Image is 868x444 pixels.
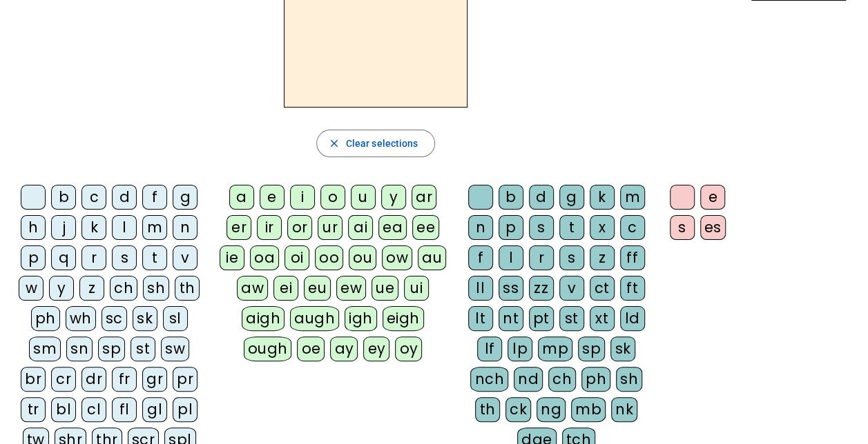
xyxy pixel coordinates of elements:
[142,185,167,210] div: f
[578,336,605,361] div: sp
[505,397,531,422] div: ck
[290,185,315,210] div: i
[19,276,44,301] div: w
[537,397,566,422] div: ng
[318,215,343,240] div: ur
[395,336,422,361] div: oy
[468,306,493,331] div: lt
[220,245,244,270] div: ie
[620,276,645,301] div: ft
[559,215,584,240] div: t
[175,276,200,301] div: th
[330,336,358,361] div: ay
[163,306,188,331] div: sl
[468,245,493,270] div: f
[351,185,376,210] div: u
[98,336,125,361] div: sp
[161,336,189,361] div: sw
[345,306,377,331] div: igh
[559,245,584,270] div: s
[620,245,645,270] div: ff
[499,215,523,240] div: p
[529,185,554,210] div: d
[383,306,424,331] div: eigh
[381,185,406,210] div: y
[81,367,106,392] div: dr
[470,367,508,392] div: nch
[110,276,137,301] div: ch
[611,397,637,422] div: nk
[229,185,254,210] div: a
[260,185,284,210] div: e
[372,276,398,301] div: ue
[131,336,155,361] div: st
[297,336,325,361] div: oe
[226,215,251,240] div: er
[81,215,106,240] div: k
[499,276,523,301] div: ss
[51,397,76,422] div: bl
[559,306,584,331] div: st
[610,336,635,361] div: sk
[670,215,695,240] div: s
[133,306,157,331] div: sk
[529,306,554,331] div: pt
[620,215,645,240] div: c
[316,130,436,157] button: Clear selections
[112,215,137,240] div: l
[173,397,197,422] div: pl
[257,215,282,240] div: ir
[244,336,292,361] div: ough
[548,367,576,392] div: ch
[529,276,554,301] div: zz
[412,215,439,240] div: ee
[81,185,106,210] div: c
[499,245,523,270] div: l
[81,245,106,270] div: r
[173,245,197,270] div: v
[559,276,584,301] div: v
[508,336,532,361] div: lp
[242,306,284,331] div: aigh
[616,367,642,392] div: sh
[620,185,645,210] div: m
[237,276,268,301] div: aw
[79,276,104,301] div: z
[620,306,645,331] div: ld
[142,397,167,422] div: gl
[529,245,554,270] div: r
[468,276,493,301] div: ll
[173,367,197,392] div: pr
[304,276,331,301] div: eu
[499,185,523,210] div: b
[349,245,376,270] div: ou
[581,367,610,392] div: ph
[559,185,584,210] div: g
[31,306,60,331] div: ph
[81,397,106,422] div: cl
[538,336,572,361] div: mp
[112,185,137,210] div: d
[142,245,167,270] div: t
[700,185,725,210] div: e
[382,245,412,270] div: ow
[336,276,366,301] div: ew
[287,215,312,240] div: or
[412,185,436,210] div: ar
[590,215,615,240] div: x
[112,367,137,392] div: fr
[66,336,93,361] div: sn
[284,245,309,270] div: oi
[418,245,446,270] div: au
[514,367,543,392] div: nd
[475,397,500,422] div: th
[590,306,615,331] div: xt
[700,215,726,240] div: es
[499,306,523,331] div: nt
[51,215,76,240] div: j
[173,215,197,240] div: n
[143,276,169,301] div: sh
[378,215,407,240] div: ea
[571,397,606,422] div: mb
[112,397,137,422] div: fl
